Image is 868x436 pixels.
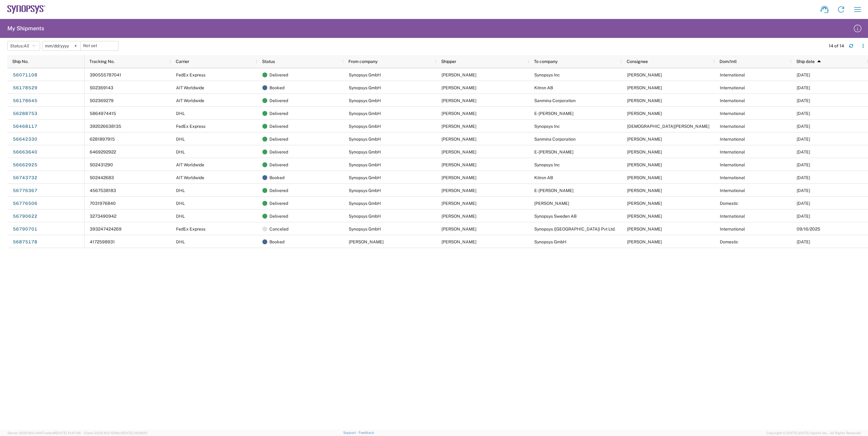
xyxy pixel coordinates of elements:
[359,431,374,434] a: Feedback
[13,173,38,183] a: 56743732
[269,107,288,120] span: Delivered
[627,85,662,90] span: Lisa Claesson
[442,150,476,154] span: Dominika Krzysztofik
[89,59,115,64] span: Tracking No.
[627,111,662,116] span: Mikael Svensson
[720,59,737,64] span: Dom/Intl
[349,111,381,116] span: Synopsys GmbH
[13,212,38,221] a: 56790622
[349,137,381,142] span: Synopsys GmbH
[442,162,476,167] span: Dominika Krzysztofik
[797,98,810,103] span: 07/16/2025
[720,188,745,193] span: International
[7,25,44,32] h2: My Shipments
[442,111,476,116] span: Dominika Krzysztofik
[90,85,113,90] span: S02369143
[627,98,662,103] span: Mansi Somaiya
[90,162,113,167] span: S02431290
[627,214,662,219] span: Johan Aasa
[7,431,81,435] span: Server: 2025.19.0-d447cefac8f
[176,111,185,116] span: DHL
[43,41,80,50] input: Not set
[349,201,381,206] span: Synopsys GmbH
[122,431,147,435] span: [DATE] 09:39:01
[797,150,810,154] span: 09/01/2025
[797,137,810,142] span: 08/29/2025
[349,239,384,244] span: Jorge López
[797,72,810,77] span: 07/02/2025
[627,59,648,64] span: Consignee
[627,137,662,142] span: Mansi Somaiya
[13,199,38,209] a: 56776506
[90,124,121,129] span: 392026638135
[442,214,476,219] span: Dominika Krzysztofik
[90,239,115,244] span: 4172598931
[797,175,810,180] span: 09/09/2025
[90,214,116,219] span: 3273490942
[90,111,116,116] span: 5864974415
[176,188,185,193] span: DHL
[534,162,560,167] span: Synopsys Inc
[176,85,204,90] span: AIT Worldwide
[176,227,205,231] span: FedEx Express
[797,111,810,116] span: 07/28/2025
[534,124,560,129] span: Synopsys Inc
[720,137,745,142] span: International
[90,201,116,206] span: 7031976840
[627,239,662,244] span: Bhuvana Krishnan
[84,431,147,435] span: Client: 2025.19.0-129fbcf
[349,150,381,154] span: Synopsys GmbH
[269,171,284,184] span: Booked
[90,137,115,142] span: 6281897915
[90,98,114,103] span: S02369279
[269,210,288,223] span: Delivered
[627,162,662,167] span: Rajkumar Methuku
[13,186,38,196] a: 56776367
[7,41,40,51] button: Status:All
[720,227,745,231] span: International
[797,162,810,167] span: 09/01/2025
[627,201,662,206] span: Jorge López
[442,175,476,180] span: Dominika Krzysztofik
[269,158,288,171] span: Delivered
[534,137,576,142] span: Sanmina Corporation
[90,150,116,154] span: 6469292922
[534,150,573,154] span: E-Sharp AB
[442,98,476,103] span: Dominika Krzysztofik
[797,201,810,206] span: 09/11/2025
[720,72,745,77] span: International
[766,430,861,436] span: Copyright © [DATE]-[DATE] Agistix Inc., All Rights Reserved
[262,59,275,64] span: Status
[90,227,122,231] span: 393247424269
[343,431,359,434] a: Support
[627,227,662,231] span: Sricharan Challa
[176,124,205,129] span: FedEx Express
[176,137,185,142] span: DHL
[13,237,38,247] a: 56875178
[12,59,28,64] span: Ship No.
[176,214,185,219] span: DHL
[269,120,288,133] span: Delivered
[269,68,288,81] span: Delivered
[349,124,381,129] span: Synopsys GmbH
[720,111,745,116] span: International
[797,227,820,231] span: 09/16/2025
[720,162,745,167] span: International
[269,133,288,146] span: Delivered
[720,239,738,244] span: Domestic
[796,59,815,64] span: Ship date
[349,188,381,193] span: Synopsys GmbH
[13,83,38,93] a: 56178529
[13,147,38,157] a: 56663640
[534,98,576,103] span: Sanmina Corporation
[13,224,38,234] a: 56790701
[349,72,381,77] span: Synopsys GmbH
[269,235,284,248] span: Booked
[13,122,38,131] a: 56468117
[627,124,709,129] span: Rigved Pawar
[90,175,114,180] span: S02442683
[797,214,810,219] span: 09/12/2025
[442,137,476,142] span: Dominika Krzysztofik
[627,188,662,193] span: Mikael Svensson
[534,201,569,206] span: Jorge López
